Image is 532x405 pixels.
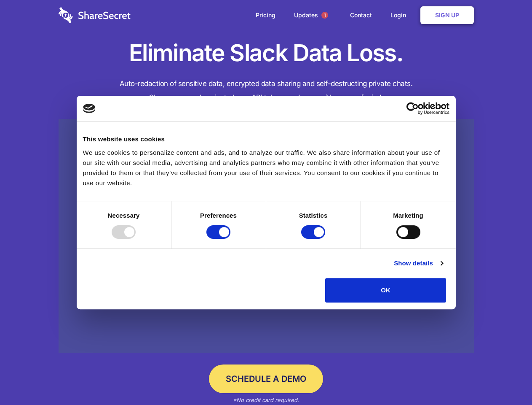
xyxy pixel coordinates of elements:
div: This website uses cookies [83,134,449,144]
a: Sign Up [420,6,474,24]
a: Usercentrics Cookiebot - opens in a new window [376,102,449,115]
a: Contact [342,2,380,28]
a: Pricing [247,2,284,28]
em: *No credit card required. [233,397,299,403]
button: OK [325,278,446,302]
strong: Preferences [200,212,237,219]
h4: Auto-redaction of sensitive data, encrypted data sharing and self-destructing private chats. Shar... [59,77,474,105]
strong: Statistics [299,212,328,219]
strong: Necessary [108,212,140,219]
h1: Eliminate Slack Data Loss. [59,38,474,68]
img: logo [83,104,96,113]
a: Wistia video thumbnail [59,119,474,353]
a: Show details [394,258,443,268]
img: logo-wordmark-white-trans-d4663122ce5f474addd5e946df7df03e33cb6a1c49d2221995e7729f52c070b2.svg [59,7,131,23]
a: Schedule a Demo [209,364,323,393]
strong: Marketing [393,212,423,219]
div: We use cookies to personalize content and ads, and to analyze our traffic. We also share informat... [83,148,449,188]
span: 1 [321,12,328,19]
a: Login [382,2,419,28]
